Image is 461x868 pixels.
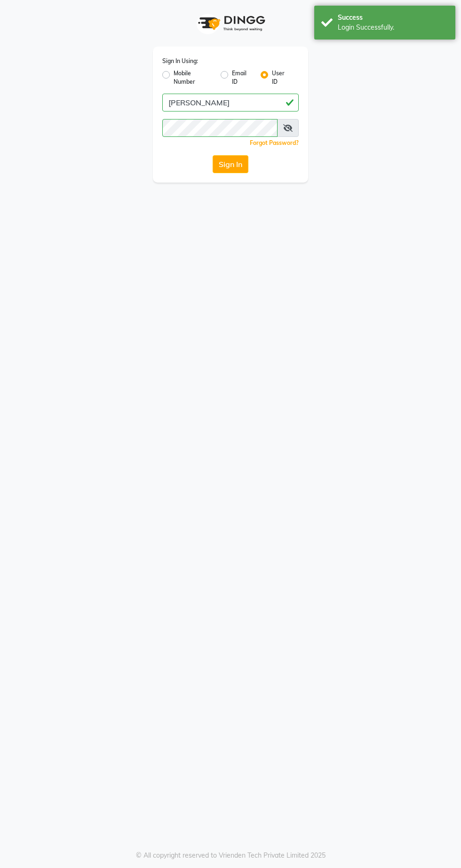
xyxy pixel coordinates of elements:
[193,9,268,37] img: logo1.svg
[162,57,198,65] label: Sign In Using:
[250,139,299,146] a: Forgot Password?
[338,23,448,32] div: Login Successfully.
[162,94,299,111] input: Username
[213,155,248,173] button: Sign In
[232,69,253,86] label: Email ID
[162,119,278,137] input: Username
[272,69,291,86] label: User ID
[174,69,213,86] label: Mobile Number
[338,13,448,23] div: Success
